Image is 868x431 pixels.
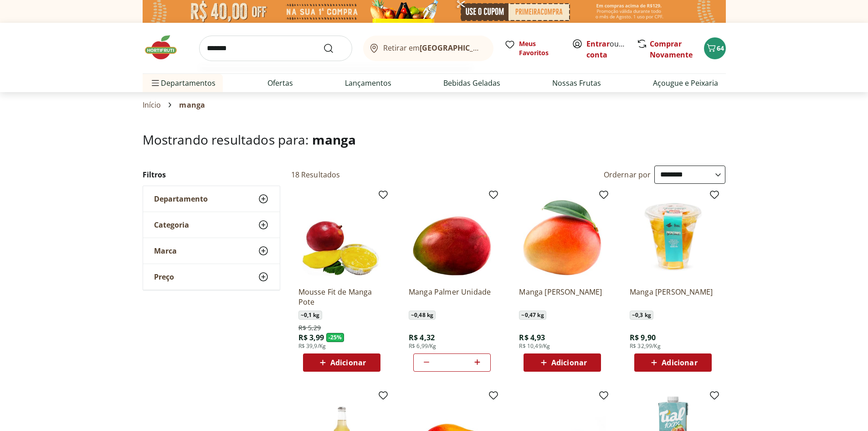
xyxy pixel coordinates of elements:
h2: 18 Resultados [291,170,340,180]
a: Entrar [586,39,610,49]
button: Adicionar [634,353,712,372]
button: Retirar em[GEOGRAPHIC_DATA]/[GEOGRAPHIC_DATA] [363,36,493,61]
a: Nossas Frutas [552,78,601,88]
span: R$ 5,29 [298,323,321,332]
span: Categoria [154,220,189,229]
span: R$ 10,49/Kg [519,343,550,350]
button: Menu [150,72,161,94]
span: Marca [154,246,177,255]
img: Mousse Fit de Manga Pote [298,193,385,280]
span: Departamento [154,194,208,203]
a: Manga Palmer Unidade [409,287,495,307]
img: Manga Tommy Cortadinha [630,193,716,280]
a: Bebidas Geladas [443,78,500,88]
span: ~ 0,1 kg [298,311,322,320]
input: search [199,36,352,61]
img: Hortifruti [143,34,188,61]
span: ou [586,38,627,60]
span: R$ 3,99 [298,332,324,343]
span: ~ 0,47 kg [519,311,546,320]
button: Departamento [143,186,280,212]
a: Início [143,101,161,109]
b: [GEOGRAPHIC_DATA]/[GEOGRAPHIC_DATA] [420,43,573,53]
span: manga [179,101,205,109]
button: Categoria [143,212,280,238]
button: Marca [143,238,280,264]
span: R$ 4,32 [409,332,435,343]
span: R$ 4,93 [519,332,545,343]
span: manga [312,131,356,148]
button: Submit Search [323,43,345,54]
a: Mousse Fit de Manga Pote [298,287,385,307]
h1: Mostrando resultados para: [143,132,726,147]
span: Preço [154,272,174,281]
a: Manga [PERSON_NAME] [519,287,606,307]
span: Adicionar [330,359,366,366]
button: Carrinho [704,37,726,59]
a: Criar conta [586,39,637,60]
span: Departamentos [150,72,216,94]
h2: Filtros [143,166,280,184]
span: R$ 39,9/Kg [298,343,326,350]
a: Comprar Novamente [650,39,693,60]
a: Manga [PERSON_NAME] [630,287,716,307]
img: Manga Palmer Unidade [409,193,495,280]
a: Ofertas [267,78,293,88]
span: R$ 6,99/Kg [409,343,437,350]
span: R$ 32,99/Kg [630,343,661,350]
span: R$ 9,90 [630,332,656,343]
button: Adicionar [524,353,601,372]
label: Ordernar por [604,170,651,180]
a: Meus Favoritos [504,39,561,57]
span: - 25 % [326,333,344,342]
button: Preço [143,264,280,290]
span: Adicionar [551,359,587,366]
button: Adicionar [303,353,380,372]
span: Adicionar [662,359,697,366]
span: Meus Favoritos [519,39,561,57]
span: ~ 0,3 kg [630,311,653,320]
span: 64 [717,44,724,52]
span: ~ 0,48 kg [409,311,436,320]
a: Lançamentos [345,78,391,88]
img: Manga Tommy Unidade [519,193,606,280]
span: Retirar em [383,44,484,52]
a: Açougue e Peixaria [653,78,718,88]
